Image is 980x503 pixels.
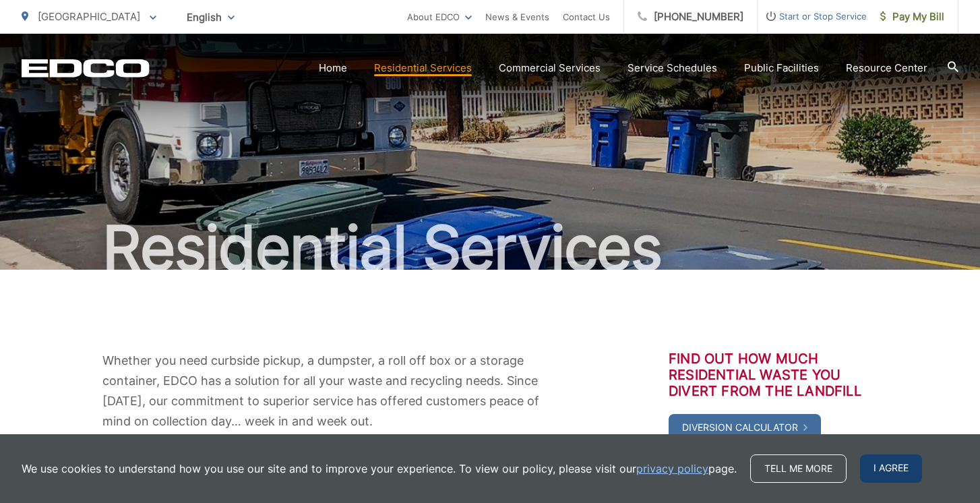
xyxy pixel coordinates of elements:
[22,214,958,282] h1: Residential Services
[319,60,347,76] a: Home
[485,9,549,25] a: News & Events
[669,414,821,441] a: Diversion Calculator
[627,60,717,76] a: Service Schedules
[744,60,819,76] a: Public Facilities
[880,9,944,25] span: Pay My Bill
[860,454,922,483] span: I agree
[22,461,737,477] p: We use cookies to understand how you use our site and to improve your experience. To view our pol...
[750,454,847,483] a: Tell me more
[38,10,140,23] span: [GEOGRAPHIC_DATA]
[563,9,610,25] a: Contact Us
[499,60,601,76] a: Commercial Services
[102,351,554,432] p: Whether you need curbside pickup, a dumpster, a roll off box or a storage container, EDCO has a s...
[669,351,878,399] h3: Find out how much residential waste you divert from the landfill
[22,59,150,78] a: EDCD logo. Return to the homepage.
[177,5,245,29] span: English
[636,461,708,477] a: privacy policy
[407,9,472,25] a: About EDCO
[846,60,927,76] a: Resource Center
[374,60,472,76] a: Residential Services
